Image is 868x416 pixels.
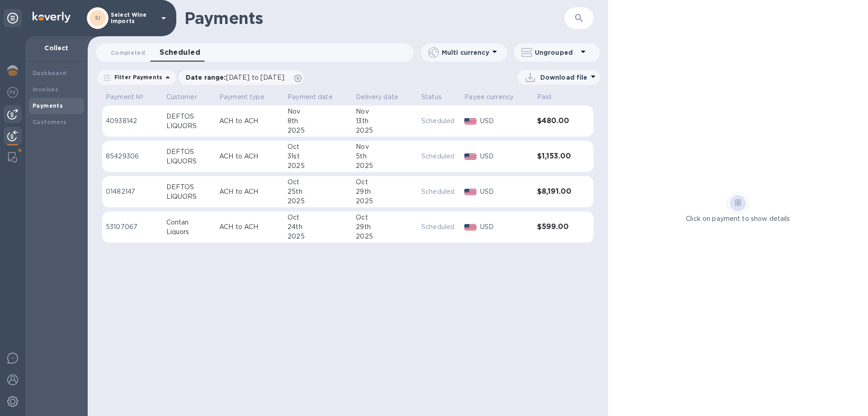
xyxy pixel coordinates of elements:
span: Payment type [219,92,276,102]
span: Payee currency [464,92,525,102]
p: Scheduled [421,152,457,161]
div: Oct [356,213,414,222]
b: Customers [33,119,67,125]
img: Logo [33,12,71,23]
span: Payment date [288,92,344,102]
p: Date range : [186,73,289,82]
img: USD [464,118,476,124]
span: Customer [166,92,209,102]
div: DEFTOS [166,182,212,192]
b: Invoices [33,86,58,93]
div: 31st [288,152,349,161]
p: Click on payment to show details [686,214,790,224]
div: 2025 [356,232,414,241]
p: Filter Payments [111,73,162,81]
div: 29th [356,222,414,232]
div: Oct [288,213,349,222]
p: Select Wine Imports [111,12,156,24]
p: Payment date [288,92,333,102]
div: Nov [288,107,349,116]
p: Payee currency [464,92,514,102]
b: Dashboard [33,70,67,77]
div: 2025 [288,126,349,135]
span: Delivery date [356,92,410,102]
p: ACH to ACH [219,152,280,161]
div: 5th [356,152,414,161]
p: Scheduled [421,187,457,196]
div: 2025 [356,196,414,206]
p: 85429306 [106,152,159,161]
p: ACH to ACH [219,187,280,196]
p: Delivery date [356,92,398,102]
h3: $480.00 [537,117,574,125]
span: Payment № [106,92,155,102]
div: 2025 [288,232,349,241]
div: 29th [356,187,414,196]
h3: $599.00 [537,223,574,231]
p: Multi currency [442,48,489,57]
img: USD [464,224,476,230]
p: ACH to ACH [219,222,280,232]
p: Ungrouped [535,48,578,57]
div: 2025 [288,196,349,206]
p: Payment № [106,92,143,102]
b: SI [95,14,101,21]
p: Scheduled [421,116,457,126]
b: Payments [33,102,63,109]
p: Payment type [219,92,264,102]
h3: $1,153.00 [537,152,574,161]
p: 53107067 [106,222,159,232]
p: ACH to ACH [219,116,280,126]
span: Status [421,92,453,102]
div: 25th [288,187,349,196]
h3: $8,191.00 [537,187,574,196]
div: 8th [288,116,349,126]
span: Paid [537,92,563,102]
p: 40938142 [106,116,159,126]
div: Contan [166,218,212,227]
div: Nov [356,142,414,152]
p: USD [480,222,530,232]
p: Status [421,92,442,102]
p: Collect [33,43,80,53]
p: Scheduled [421,222,457,232]
div: Nov [356,107,414,116]
div: LIQUORS [166,157,212,166]
p: USD [480,152,530,161]
span: Scheduled [160,46,200,59]
div: DEFTOS [166,147,212,157]
div: Unpin categories [4,9,22,27]
div: 2025 [356,126,414,135]
div: 24th [288,222,349,232]
div: Oct [288,177,349,187]
p: Download file [540,73,588,82]
div: DEFTOS [166,112,212,121]
div: LIQUORS [166,121,212,131]
span: Completed [111,48,145,57]
div: 2025 [288,161,349,171]
div: LIQUORS [166,192,212,201]
img: USD [464,189,476,195]
h1: Payments [184,9,565,28]
div: Oct [288,142,349,152]
div: Oct [356,177,414,187]
div: Liquors [166,227,212,237]
p: Customer [166,92,197,102]
p: Paid [537,92,551,102]
p: 01482147 [106,187,159,196]
p: USD [480,187,530,196]
img: USD [464,153,476,160]
div: 2025 [356,161,414,171]
p: USD [480,116,530,126]
span: [DATE] to [DATE] [226,74,284,81]
div: Date range:[DATE] to [DATE] [179,70,304,85]
img: Foreign exchange [7,87,18,98]
div: 13th [356,116,414,126]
